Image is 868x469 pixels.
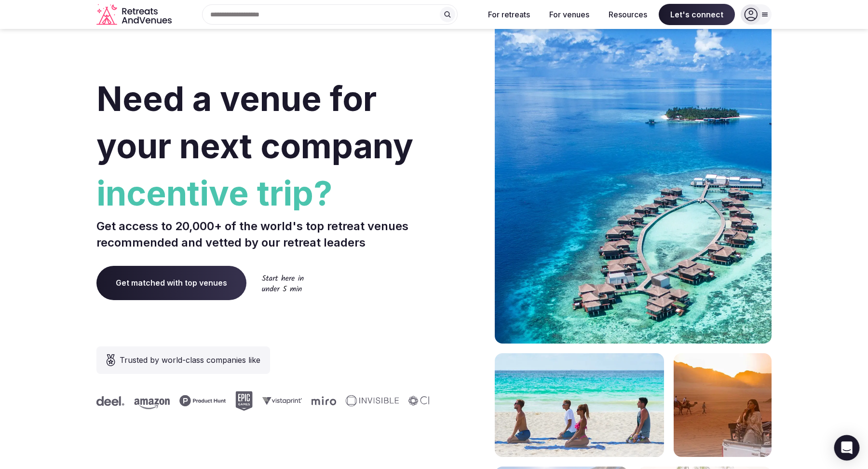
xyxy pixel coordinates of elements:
a: Visit the homepage [96,4,174,26]
svg: Invisible company logo [344,395,397,407]
p: Get access to 20,000+ of the world's top retreat venues recommended and vetted by our retreat lea... [96,218,430,250]
svg: Deel company logo [95,396,122,406]
span: Trusted by world-class companies like [120,354,260,366]
img: woman sitting in back of truck with camels [674,353,772,457]
img: Start here in under 5 min [262,275,304,291]
span: Need a venue for your next company [96,78,413,166]
a: Get matched with top venues [96,266,246,300]
svg: Vistaprint company logo [260,397,300,405]
svg: Miro company logo [310,396,334,405]
button: Resources [601,4,655,25]
svg: Epic Games company logo [233,391,251,411]
span: incentive trip? [96,170,430,217]
button: For retreats [480,4,538,25]
div: Open Intercom Messenger [834,435,860,461]
span: Let's connect [659,4,735,25]
img: yoga on tropical beach [495,353,664,457]
svg: Retreats and Venues company logo [96,4,174,26]
button: For venues [542,4,597,25]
